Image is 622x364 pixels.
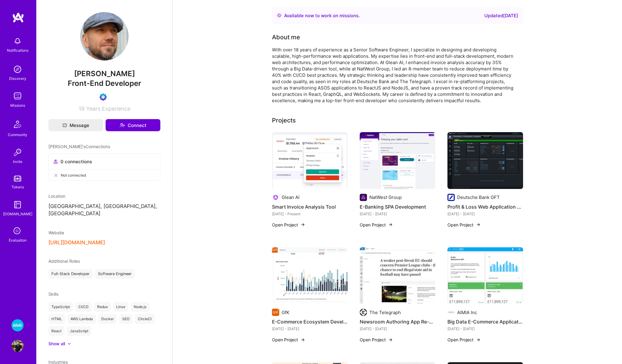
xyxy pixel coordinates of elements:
[48,230,64,235] span: Website
[447,309,455,316] img: Company logo
[360,194,367,201] img: Company logo
[11,199,24,211] img: guide book
[10,102,25,109] div: Missions
[11,35,24,47] img: bell
[94,302,111,312] div: Redux
[272,336,305,343] button: Open Project
[48,258,80,264] span: Additional Roles
[12,12,24,23] img: logo
[54,159,58,164] i: icon Collaborator
[11,146,24,158] img: Invite
[48,203,160,217] p: [GEOGRAPHIC_DATA], [GEOGRAPHIC_DATA], [GEOGRAPHIC_DATA]
[13,158,22,165] div: Invite
[272,326,348,332] div: [DATE] - [DATE]
[119,314,133,324] div: SEO
[131,302,149,312] div: Node.js
[282,194,300,200] div: Glean AI
[7,47,28,54] div: Notifications
[11,184,24,190] div: Tokens
[360,211,435,217] div: [DATE] - [DATE]
[300,222,305,227] img: arrow-right
[119,122,125,128] i: icon Connect
[457,194,500,200] div: Deutsche Bank GFT
[272,203,348,211] h4: Smart Invoice Analysis Tool
[48,326,64,336] div: React
[360,247,435,304] img: Newsroom Authoring App Re-platforming
[98,314,117,324] div: Docker
[48,269,93,279] div: Full-Stack Developer
[277,13,282,18] img: Availability
[106,119,160,131] button: Connect
[272,318,348,326] h4: E-Commerce Ecosystem Development
[272,247,348,304] img: E-Commerce Ecosystem Development
[447,247,523,304] img: Big Data E-Commerce Application Development
[11,319,24,331] img: Wolt - Fintech: Payments Expansion Team
[48,291,58,297] span: Skills
[8,132,27,138] div: Community
[447,203,523,211] h4: Profit & Loss Web Application Re-platforming
[272,47,514,104] div: With over 18 years of experience as a Senior Software Engineer, I specialize in designing and dev...
[360,326,435,332] div: [DATE] - [DATE]
[9,237,27,243] div: Evaluation
[10,319,25,331] a: Wolt - Fintech: Payments Expansion Team
[14,176,21,181] img: tokens
[11,340,24,352] img: User Avatar
[11,90,24,102] img: teamwork
[447,326,523,332] div: [DATE] - [DATE]
[388,222,393,227] img: arrow-right
[360,336,393,343] button: Open Project
[447,211,523,217] div: [DATE] - [DATE]
[61,158,92,165] span: 0 connections
[95,269,135,279] div: Software Engineer
[360,222,393,228] button: Open Project
[135,314,155,324] div: CircleCl
[48,341,65,347] div: Show all
[68,79,141,88] span: Front-End Developer
[360,132,435,189] img: E-Banking SPA Development
[48,193,160,199] div: Location
[457,309,477,316] div: AIMIA Inc
[369,194,402,200] div: NatWest Group
[447,132,523,189] img: Profit & Loss Web Application Re-platforming
[369,309,401,316] div: The Telegraph
[272,33,300,42] div: About me
[447,318,523,326] h4: Big Data E-Commerce Application Development
[447,194,455,201] img: Company logo
[79,106,84,112] span: 19
[284,12,360,19] div: Available now to work on missions .
[476,222,481,227] img: arrow-right
[360,309,367,316] img: Company logo
[272,222,305,228] button: Open Project
[10,117,25,132] img: Community
[100,93,107,101] img: Evaluation Call Booked
[300,337,305,342] img: arrow-right
[61,172,86,178] span: Not connected
[272,309,279,316] img: Company logo
[272,132,348,189] img: Smart Invoice Analysis Tool
[11,63,24,75] img: discovery
[75,302,92,312] div: CI/CD
[12,226,23,237] i: icon SelectionTeam
[388,337,393,342] img: arrow-right
[80,12,129,60] img: User Avatar
[113,302,128,312] div: Linux
[272,211,348,217] div: [DATE] - Present
[476,337,481,342] img: arrow-right
[360,203,435,211] h4: E-Banking SPA Development
[48,153,160,181] button: 0 connectionsNot connected
[54,173,58,178] i: icon CloseGray
[272,194,279,201] img: Company logo
[447,222,481,228] button: Open Project
[360,318,435,326] h4: Newsroom Authoring App Re-platforming
[86,106,130,112] span: Years Experience
[484,12,518,19] div: Updated [DATE]
[447,336,481,343] button: Open Project
[48,143,110,150] span: [PERSON_NAME]'s Connections
[272,116,296,125] div: Projects
[67,314,96,324] div: AWS Lambda
[10,340,25,352] a: User Avatar
[48,119,103,131] button: Message
[67,326,91,336] div: JavaScript
[3,211,32,217] div: [DOMAIN_NAME]
[282,309,290,316] div: GfK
